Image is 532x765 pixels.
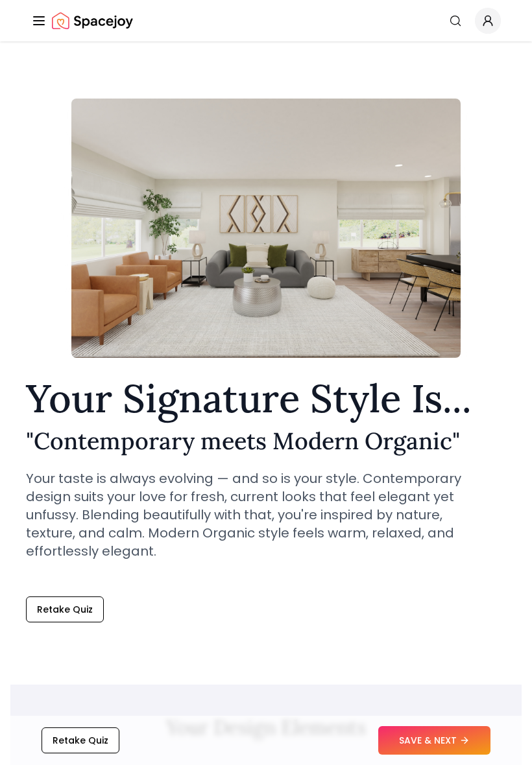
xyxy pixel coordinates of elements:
button: Retake Quiz [42,727,119,753]
h2: " Contemporary meets Modern Organic " [26,428,506,454]
img: Spacejoy Logo [52,8,133,34]
button: SAVE & NEXT [378,726,490,755]
p: Your taste is always evolving — and so is your style. Contemporary design suits your love for fre... [26,469,462,560]
h1: Your Signature Style Is... [26,379,506,418]
a: Spacejoy [52,8,133,34]
button: Retake Quiz [26,596,104,622]
img: Contemporary meets Modern Organic Style Example [71,99,461,358]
